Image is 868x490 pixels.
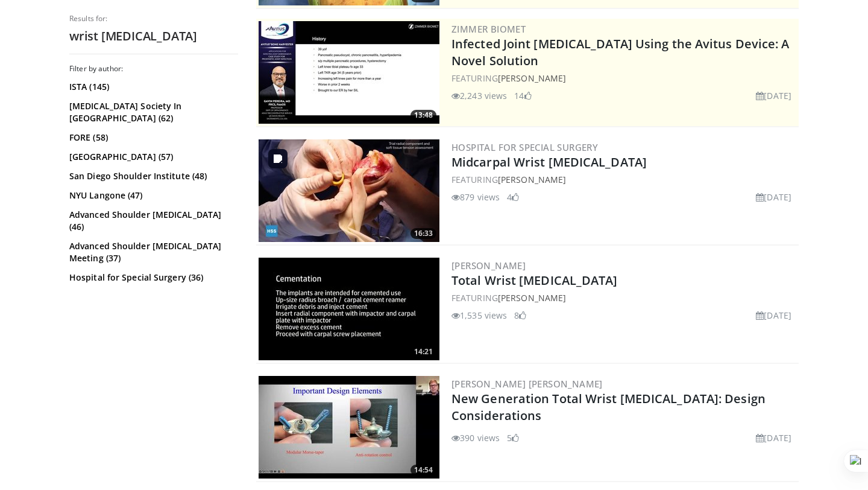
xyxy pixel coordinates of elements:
a: 13:48 [259,21,439,124]
a: 14:21 [259,258,439,360]
li: [DATE] [756,191,791,203]
div: FEATURING [451,291,796,304]
a: New Generation Total Wrist [MEDICAL_DATA]: Design Considerations [451,390,766,424]
span: 14:54 [410,465,436,476]
a: Midcarpal Wrist [MEDICAL_DATA] [451,154,647,170]
img: 6109daf6-8797-4a77-88a1-edd099c0a9a9.300x170_q85_crop-smart_upscale.jpg [259,21,439,124]
li: 879 views [451,191,500,203]
a: NYU Langone (47) [69,189,235,202]
img: beeec1a7-d631-49d9-ac29-674ffedd98ec.300x170_q85_crop-smart_upscale.jpg [259,376,439,479]
li: [DATE] [756,309,791,322]
a: FORE (58) [69,132,235,144]
div: FEATURING [451,72,796,84]
li: 1,535 views [451,309,507,322]
li: 4 [507,191,519,203]
a: [PERSON_NAME] [451,259,526,272]
li: [DATE] [756,89,791,102]
a: [MEDICAL_DATA] Society In [GEOGRAPHIC_DATA] (62) [69,100,235,124]
li: 5 [507,431,519,444]
li: 14 [514,89,531,102]
p: Results for: [69,14,238,24]
a: [PERSON_NAME] [498,72,566,84]
a: 14:54 [259,376,439,479]
a: San Diego Shoulder Institute (48) [69,170,235,182]
span: 13:48 [410,110,436,121]
a: [PERSON_NAME] [498,174,566,185]
a: Hospital for Special Surgery (36) [69,272,235,284]
div: FEATURING [451,173,796,186]
a: Zimmer Biomet [451,23,526,35]
span: 16:33 [410,228,436,239]
li: 390 views [451,431,500,444]
img: db584eb4-9e74-4049-8cde-b9c2e0393f50.300x170_q85_crop-smart_upscale.jpg [259,258,439,360]
a: ISTA (145) [69,81,235,93]
span: 14:21 [410,346,436,357]
a: [PERSON_NAME] [498,292,566,304]
a: [GEOGRAPHIC_DATA] (57) [69,151,235,163]
a: [PERSON_NAME] [PERSON_NAME] [451,378,603,390]
a: Total Wrist [MEDICAL_DATA] [451,272,618,288]
li: 2,243 views [451,89,507,102]
a: 16:33 [259,139,439,242]
a: Infected Joint [MEDICAL_DATA] Using the Avitus Device: A Novel Solution [451,36,790,69]
li: 8 [514,309,526,322]
a: Advanced Shoulder [MEDICAL_DATA] Meeting (37) [69,240,235,264]
img: 3e6712a5-2290-4be7-813d-c433f8ccea02.300x170_q85_crop-smart_upscale.jpg [259,139,439,242]
a: Hospital for Special Surgery [451,141,598,153]
h3: Filter by author: [69,64,238,74]
a: Advanced Shoulder [MEDICAL_DATA] (46) [69,209,235,233]
h2: wrist [MEDICAL_DATA] [69,28,238,44]
li: [DATE] [756,431,791,444]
